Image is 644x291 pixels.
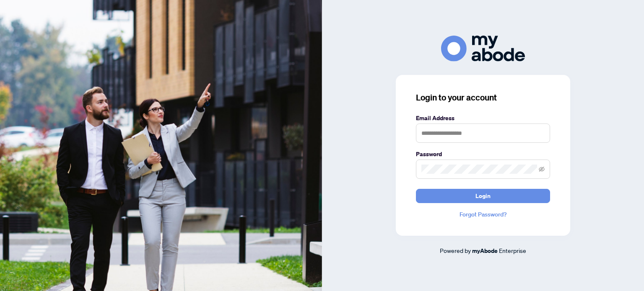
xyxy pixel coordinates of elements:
[416,149,550,159] label: Password
[416,113,550,123] label: Email Address
[499,247,526,254] span: Enterprise
[472,246,498,255] a: myAbode
[416,210,550,219] a: Forgot Password?
[416,92,550,103] h3: Login to your account
[539,166,545,172] span: eye-invisible
[440,247,471,254] span: Powered by
[475,189,491,203] span: Login
[441,36,525,61] img: ma-logo
[416,189,550,203] button: Login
